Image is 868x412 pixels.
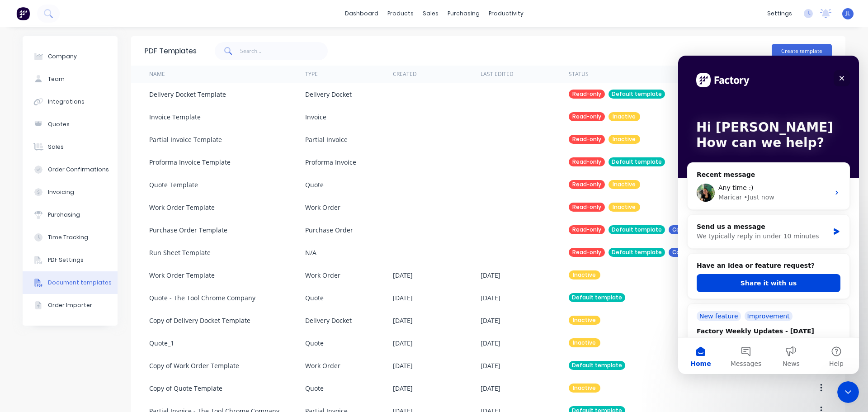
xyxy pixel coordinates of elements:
div: Quote [305,384,324,393]
div: Purchase Order Template [149,225,227,235]
div: Quote_1 [149,338,174,348]
div: [DATE] [393,293,413,303]
div: Delivery Docket Template [149,90,226,99]
button: Team [23,68,118,90]
button: Order Confirmations [23,158,118,181]
button: Create template [772,44,832,58]
div: Invoicing [48,188,74,196]
button: Company [23,45,118,68]
div: [DATE] [481,361,500,370]
div: Purchase Order [305,225,353,235]
div: [DATE] [481,316,500,325]
div: Read-only [569,248,605,257]
div: [DATE] [393,384,413,393]
div: settings [763,7,797,20]
div: Quote [305,180,324,189]
div: Inactive [569,384,600,393]
div: Read-only [569,180,605,189]
div: Proforma Invoice Template [149,157,231,167]
div: Delivery Docket [305,90,352,99]
div: Status [569,70,589,78]
div: Quote [305,293,324,303]
div: Work Order Template [149,270,215,280]
div: Order Importer [48,301,92,309]
div: Default template [609,248,665,257]
div: Quotes [48,120,70,128]
div: Copy of Delivery Docket Template [149,316,250,325]
iframe: Intercom live chat [837,381,859,403]
div: [DATE] [481,338,500,348]
div: Partial Invoice [305,135,348,144]
div: [DATE] [393,270,413,280]
div: Created [393,70,417,78]
div: Company [48,52,77,61]
div: [DATE] [481,270,500,280]
div: Delivery Docket [305,316,352,325]
div: [DATE] [481,293,500,303]
span: JL [845,9,850,18]
button: Time Tracking [23,226,118,249]
div: Default template [569,361,625,370]
div: [DATE] [393,316,413,325]
div: Read-only [569,203,605,212]
div: Read-only [569,225,605,234]
div: Copy of Quote Template [149,384,222,393]
div: sales [418,7,443,20]
div: Purchasing [48,211,80,219]
div: Coming Soon [669,248,714,257]
div: Quote - The Tool Chrome Company [149,293,255,303]
div: products [383,7,418,20]
button: Sales [23,136,118,158]
img: Factory [16,7,30,20]
div: Default template [569,293,625,302]
div: productivity [484,7,528,20]
div: Inactive [609,203,640,212]
div: Inactive [609,112,640,121]
div: Quote Template [149,180,198,189]
button: Invoicing [23,181,118,204]
div: Read-only [569,112,605,121]
div: Inactive [609,180,640,189]
div: Work Order Template [149,203,215,212]
div: Read-only [569,157,605,166]
button: Quotes [23,113,118,136]
div: Inactive [569,270,600,279]
button: Integrations [23,90,118,113]
button: Purchasing [23,204,118,226]
div: Name [149,70,165,78]
div: Invoice Template [149,112,201,122]
button: Document templates [23,271,118,294]
div: Default template [609,90,665,99]
div: Last Edited [481,70,514,78]
div: PDF Templates [145,46,197,57]
div: PDF Settings [48,256,84,264]
button: Order Importer [23,294,118,317]
div: Proforma Invoice [305,157,356,167]
div: Coming Soon [669,225,714,234]
div: Sales [48,143,64,151]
